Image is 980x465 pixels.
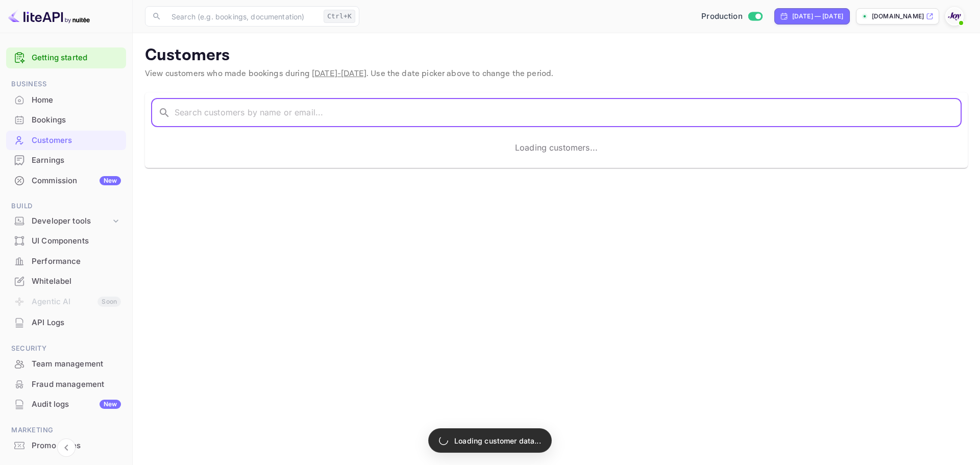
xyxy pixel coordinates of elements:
[6,252,126,272] div: Performance
[32,215,111,227] div: Developer tools
[32,399,121,410] div: Audit logs
[6,90,126,110] div: Home
[6,47,126,68] div: Getting started
[6,110,126,130] div: Bookings
[32,175,121,187] div: Commission
[32,276,121,287] div: Whitelabel
[6,395,126,413] a: Audit logsNew
[454,435,541,446] p: Loading customer data...
[32,358,121,370] div: Team management
[6,425,126,436] span: Marketing
[57,438,76,457] button: Collapse navigation
[145,68,553,79] span: View customers who made bookings during . Use the date picker above to change the period.
[32,94,121,106] div: Home
[6,90,126,109] a: Home
[312,68,366,79] span: [DATE] - [DATE]
[697,11,766,22] div: Switch to Sandbox mode
[32,440,121,452] div: Promo codes
[6,395,126,414] div: Audit logsNew
[701,11,743,22] span: Production
[6,343,126,354] span: Security
[6,131,126,151] div: Customers
[32,235,121,247] div: UI Components
[6,151,126,169] a: Earnings
[324,10,355,23] div: Ctrl+K
[6,231,126,250] a: UI Components
[6,436,126,456] div: Promo codes
[32,135,121,146] div: Customers
[6,354,126,374] div: Team management
[6,436,126,455] a: Promo codes
[6,212,126,230] div: Developer tools
[100,176,121,185] div: New
[6,201,126,212] span: Build
[6,375,126,395] div: Fraud management
[32,317,121,329] div: API Logs
[6,151,126,170] div: Earnings
[32,52,121,64] a: Getting started
[6,171,126,191] div: CommissionNew
[6,79,126,90] span: Business
[6,313,126,332] a: API Logs
[8,8,90,25] img: LiteAPI logo
[32,379,121,390] div: Fraud management
[100,400,121,409] div: New
[32,256,121,267] div: Performance
[946,8,963,25] img: With Joy
[792,12,843,21] div: [DATE] — [DATE]
[6,272,126,290] a: Whitelabel
[6,252,126,271] a: Performance
[175,99,962,127] input: Search customers by name or email...
[6,354,126,373] a: Team management
[872,12,924,21] p: [DOMAIN_NAME]
[145,45,968,66] p: Customers
[515,141,598,154] p: Loading customers...
[32,155,121,166] div: Earnings
[6,131,126,150] a: Customers
[6,272,126,291] div: Whitelabel
[6,231,126,251] div: UI Components
[6,171,126,190] a: CommissionNew
[32,114,121,126] div: Bookings
[6,313,126,333] div: API Logs
[6,375,126,394] a: Fraud management
[165,6,320,27] input: Search (e.g. bookings, documentation)
[6,110,126,129] a: Bookings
